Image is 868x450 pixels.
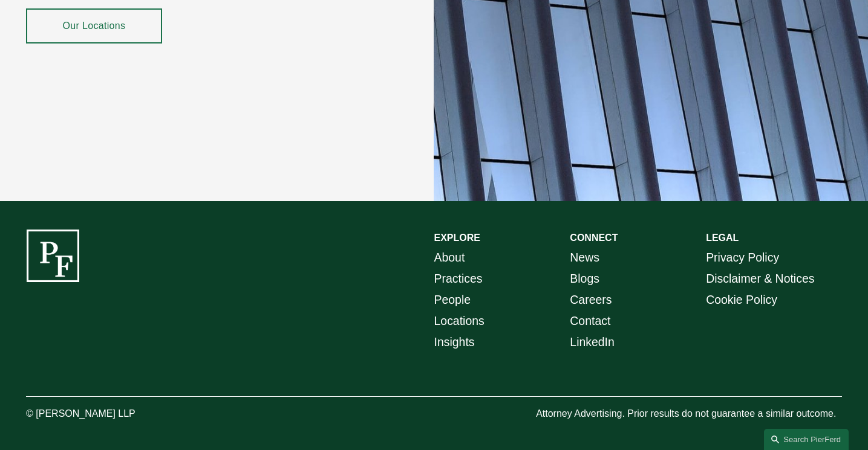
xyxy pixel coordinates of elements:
[570,247,599,268] a: News
[434,247,465,268] a: About
[26,8,162,43] a: Our Locations
[706,233,739,243] strong: LEGAL
[764,429,849,450] a: Search this site
[434,310,485,332] a: Locations
[706,268,814,289] a: Disclaimer & Notices
[570,310,610,332] a: Contact
[26,405,196,423] p: © [PERSON_NAME] LLP
[570,289,612,310] a: Careers
[570,268,599,289] a: Blogs
[706,247,779,268] a: Privacy Policy
[434,289,471,310] a: People
[434,332,475,353] a: Insights
[434,268,483,289] a: Practices
[434,233,480,243] strong: EXPLORE
[570,332,615,353] a: LinkedIn
[536,405,842,423] p: Attorney Advertising. Prior results do not guarantee a similar outcome.
[570,233,618,243] strong: CONNECT
[706,289,777,310] a: Cookie Policy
